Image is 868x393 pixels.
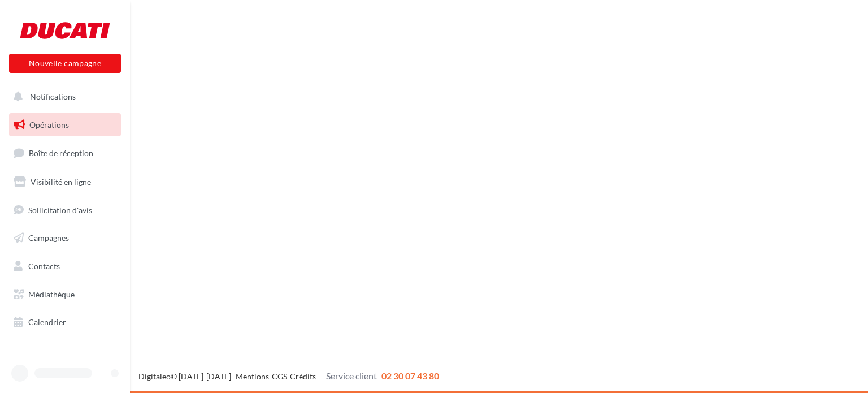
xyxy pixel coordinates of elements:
[28,261,60,271] span: Contacts
[290,372,316,381] a: Crédits
[29,120,69,129] span: Opérations
[29,148,93,158] span: Boîte de réception
[9,54,121,73] button: Nouvelle campagne
[28,233,69,243] span: Campagnes
[7,85,119,109] button: Notifications
[30,92,76,101] span: Notifications
[272,372,287,381] a: CGS
[7,198,123,222] a: Sollicitation d'avis
[236,372,269,381] a: Mentions
[7,254,123,278] a: Contacts
[138,372,439,381] span: © [DATE]-[DATE] - - -
[7,113,123,137] a: Opérations
[28,317,66,327] span: Calendrier
[138,372,171,381] a: Digitaleo
[7,283,123,306] a: Médiathèque
[28,290,75,299] span: Médiathèque
[7,170,123,194] a: Visibilité en ligne
[31,177,91,187] span: Visibilité en ligne
[381,370,439,381] span: 02 30 07 43 80
[326,370,377,381] span: Service client
[7,141,123,165] a: Boîte de réception
[28,205,92,214] span: Sollicitation d'avis
[7,310,123,334] a: Calendrier
[7,226,123,250] a: Campagnes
